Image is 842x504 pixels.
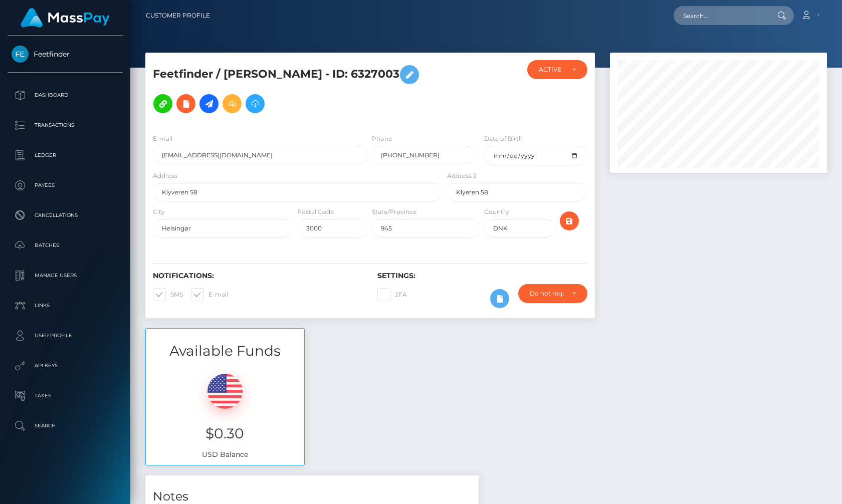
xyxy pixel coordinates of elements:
label: E-mail [191,288,228,301]
label: Date of Birth [484,134,523,143]
a: Ledger [8,143,123,168]
p: User Profile [12,328,119,343]
img: Feetfinder [12,46,29,63]
p: Cancellations [12,208,119,223]
button: Do not require [518,284,587,303]
div: ACTIVE [539,66,564,74]
p: Batches [12,238,119,253]
label: Address 2 [447,171,477,180]
div: USD Balance [146,361,304,465]
div: Do not require [530,290,564,298]
a: Batches [8,233,123,258]
label: Postal Code [297,207,334,216]
a: Initiate Payout [199,94,219,113]
p: Links [12,298,119,313]
a: Cancellations [8,203,123,228]
p: Ledger [12,148,119,163]
h5: Feetfinder / [PERSON_NAME] - ID: 6327003 [153,60,438,118]
p: Manage Users [12,268,119,283]
label: Country [484,207,509,216]
h3: Available Funds [146,341,304,361]
a: Taxes [8,383,123,408]
label: 2FA [377,288,407,301]
a: Links [8,293,123,318]
p: API Keys [12,358,119,373]
p: Taxes [12,388,119,403]
a: Customer Profile [146,5,210,26]
label: Phone [372,134,392,143]
a: Payees [8,173,123,198]
button: ACTIVE [527,60,587,79]
a: User Profile [8,323,123,348]
p: Transactions [12,118,119,133]
label: City [153,207,165,216]
input: Search... [674,6,768,25]
p: Dashboard [12,88,119,103]
span: Feetfinder [8,50,123,59]
a: Transactions [8,113,123,138]
label: State/Province [372,207,416,216]
a: Manage Users [8,263,123,288]
h6: Notifications: [153,272,362,280]
p: Search [12,418,119,433]
h6: Settings: [377,272,587,280]
h3: $0.30 [153,424,297,443]
label: E-mail [153,134,172,143]
p: Payees [12,178,119,193]
a: API Keys [8,353,123,378]
a: Dashboard [8,83,123,108]
label: Address [153,171,177,180]
img: USD.png [207,374,243,409]
a: Search [8,413,123,438]
img: MassPay Logo [21,8,110,28]
label: SMS [153,288,183,301]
